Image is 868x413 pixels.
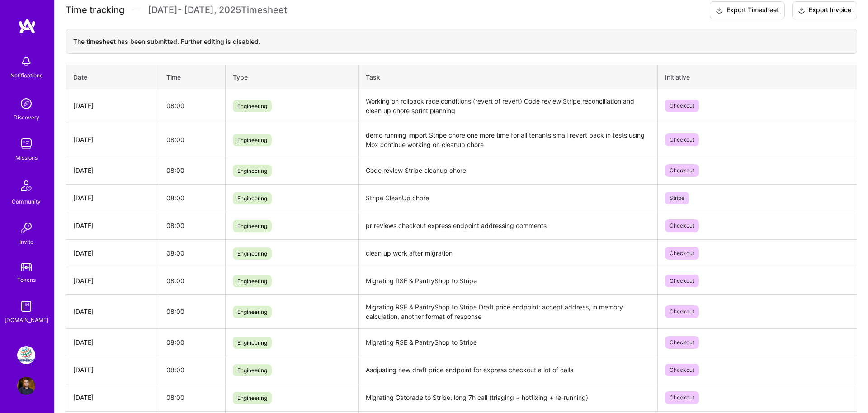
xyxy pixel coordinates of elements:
td: Working on rollback race conditions (revert of revert) Code review Stripe reconciliation and clea... [359,89,658,123]
img: bell [17,52,35,71]
div: [DATE] [73,221,151,230]
td: 08:00 [159,356,225,384]
div: Tokens [17,275,36,285]
td: 08:00 [159,123,225,157]
div: Community [12,197,41,206]
td: 08:00 [159,267,225,294]
td: Asdjusting new draft price endpoint for express checkout a lot of calls [359,356,658,384]
td: pr reviews checkout express endpoint addressing comments [359,212,658,239]
div: Notifications [10,71,42,80]
button: Export Invoice [792,1,857,19]
td: Migrating Gatorade to Stripe: long 7h call (triaging + hotfixing + re-running) [359,384,658,411]
td: Migrating RSE & PantryShop to Stripe [359,328,658,356]
div: The timesheet has been submitted. Further editing is disabled. [66,29,857,54]
div: [DATE] [73,135,151,144]
td: 08:00 [159,328,225,356]
td: 08:00 [159,384,225,411]
th: Type [225,65,358,89]
img: discovery [17,95,35,113]
span: Checkout [665,305,699,318]
img: teamwork [17,135,35,153]
td: 08:00 [159,184,225,212]
td: 08:00 [159,212,225,239]
td: demo running import Stripe chore one more time for all tenants small revert back in tests using M... [359,123,658,157]
th: Date [66,65,159,89]
span: Checkout [665,247,699,260]
img: guide book [17,297,35,315]
td: Code review Stripe cleanup chore [359,157,658,184]
img: User Avatar [17,377,35,395]
span: Checkout [665,336,699,349]
td: Stripe CleanUp chore [359,184,658,212]
th: Time [159,65,225,89]
div: Discovery [14,113,39,122]
span: Time tracking [66,5,124,16]
img: Community [15,175,37,197]
div: [DATE] [73,365,151,375]
span: Engineering [233,364,272,376]
span: Engineering [233,306,272,318]
span: Stripe [665,192,689,204]
td: 08:00 [159,157,225,184]
i: icon Download [716,6,723,15]
a: User Avatar [15,377,38,395]
span: Engineering [233,247,272,260]
span: Checkout [665,100,699,112]
span: Engineering [233,165,272,177]
td: 08:00 [159,239,225,267]
span: Engineering [233,275,272,287]
span: Engineering [233,392,272,404]
span: Engineering [233,192,272,204]
span: Checkout [665,275,699,287]
td: Migrating RSE & PantryShop to Stripe [359,267,658,294]
span: Checkout [665,133,699,146]
img: Invite [17,219,35,237]
div: [DATE] [73,276,151,285]
span: Engineering [233,134,272,146]
td: 08:00 [159,294,225,328]
div: [DATE] [73,248,151,258]
div: [DATE] [73,166,151,175]
button: Export Timesheet [710,1,785,19]
div: [DOMAIN_NAME] [5,315,48,325]
span: Checkout [665,219,699,232]
span: Checkout [665,164,699,177]
div: [DATE] [73,101,151,110]
i: icon Download [798,6,805,15]
td: 08:00 [159,89,225,123]
img: logo [18,18,36,34]
a: PepsiCo: SodaStream Intl. 2024 AOP [15,346,38,364]
div: Invite [19,237,33,247]
th: Task [359,65,658,89]
span: Engineering [233,337,272,349]
div: [DATE] [73,393,151,402]
img: tokens [21,263,32,271]
div: [DATE] [73,337,151,347]
td: clean up work after migration [359,239,658,267]
span: [DATE] - [DATE] , 2025 Timesheet [148,5,287,16]
td: Migrating RSE & PantryShop to Stripe Draft price endpoint: accept address, in memory calculation,... [359,294,658,328]
div: [DATE] [73,307,151,316]
span: Engineering [233,220,272,232]
span: Engineering [233,100,272,112]
span: Checkout [665,391,699,404]
div: Missions [15,153,38,162]
th: Initiative [657,65,857,89]
span: Checkout [665,364,699,376]
img: PepsiCo: SodaStream Intl. 2024 AOP [17,346,35,364]
div: [DATE] [73,193,151,203]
